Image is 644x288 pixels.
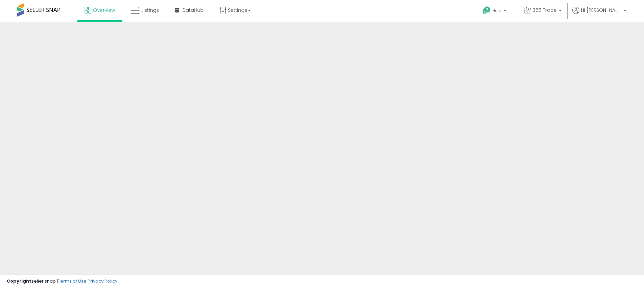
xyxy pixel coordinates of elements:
[477,1,513,22] a: Help
[482,6,491,15] i: Get Help
[141,7,159,14] span: Listings
[93,7,115,14] span: Overview
[572,7,626,22] a: Hi [PERSON_NAME]
[88,278,117,284] a: Privacy Policy
[7,278,31,284] strong: Copyright
[581,7,622,14] span: Hi [PERSON_NAME]
[58,278,87,284] a: Terms of Use
[182,7,204,14] span: DataHub
[7,278,117,285] div: seller snap | |
[533,7,557,14] span: 365 Trade
[492,8,502,14] span: Help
